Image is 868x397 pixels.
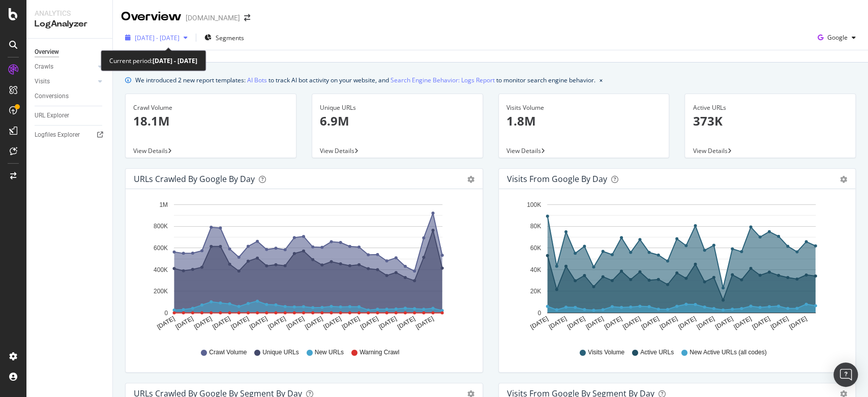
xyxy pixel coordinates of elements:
[597,73,605,87] button: close banner
[244,14,250,21] div: arrow-right-arrow-left
[391,75,495,85] a: Search Engine Behavior: Logs Report
[154,266,168,273] text: 400K
[121,8,182,25] div: Overview
[507,174,607,184] div: Visits from Google by day
[121,29,192,46] button: [DATE] - [DATE]
[109,55,197,67] div: Current period:
[216,34,244,42] span: Segments
[35,18,104,30] div: LogAnalyzer
[588,348,624,357] span: Visits Volume
[713,315,734,330] text: [DATE]
[396,315,416,330] text: [DATE]
[690,348,766,357] span: New Active URLs (all codes)
[530,266,541,273] text: 40K
[266,315,287,330] text: [DATE]
[378,315,398,330] text: [DATE]
[35,62,53,72] div: Crawls
[102,59,110,67] img: tab_keywords_by_traffic_grey.svg
[732,315,753,330] text: [DATE]
[230,315,250,330] text: [DATE]
[16,26,24,35] img: website_grey.svg
[35,130,105,140] a: Logfiles Explorer
[506,112,662,130] p: 1.8M
[35,91,105,102] a: Conversions
[134,197,469,339] svg: A chart.
[164,310,168,317] text: 0
[693,103,848,112] div: Active URLs
[174,315,195,330] text: [DATE]
[315,348,344,357] span: New URLs
[159,201,168,208] text: 1M
[16,16,24,24] img: logo_orange.svg
[840,176,847,183] div: gear
[186,13,240,23] div: [DOMAIN_NAME]
[621,315,642,330] text: [DATE]
[133,103,288,112] div: Crawl Volume
[359,315,379,330] text: [DATE]
[566,315,586,330] text: [DATE]
[35,47,59,57] div: Overview
[35,8,104,18] div: Analytics
[640,315,660,330] text: [DATE]
[320,103,475,112] div: Unique URLs
[827,33,848,42] span: Google
[125,75,856,85] div: info banner
[113,60,169,67] div: Keyword (traffico)
[211,315,231,330] text: [DATE]
[693,146,727,155] span: View Details
[35,62,95,72] a: Crawls
[193,315,213,330] text: [DATE]
[833,362,858,387] div: Open Intercom Messenger
[134,174,255,184] div: URLs Crawled by Google by day
[640,348,674,357] span: Active URLs
[35,91,69,102] div: Conversions
[135,75,595,85] div: We introduced 2 new report templates: to track AI bot activity on your website, and to monitor se...
[584,315,605,330] text: [DATE]
[769,315,789,330] text: [DATE]
[53,60,78,67] div: Dominio
[35,76,50,87] div: Visits
[133,146,168,155] span: View Details
[200,29,248,46] button: Segments
[42,59,50,67] img: tab_domain_overview_orange.svg
[248,315,268,330] text: [DATE]
[507,197,843,339] svg: A chart.
[360,348,399,357] span: Warning Crawl
[695,315,715,330] text: [DATE]
[35,110,105,121] a: URL Explorer
[26,26,114,35] div: Dominio: [DOMAIN_NAME]
[341,315,361,330] text: [DATE]
[530,288,541,295] text: 20K
[35,110,69,121] div: URL Explorer
[153,56,197,65] b: [DATE] - [DATE]
[751,315,771,330] text: [DATE]
[154,245,168,252] text: 600K
[133,112,288,130] p: 18.1M
[247,75,267,85] a: AI Bots
[677,315,697,330] text: [DATE]
[603,315,623,330] text: [DATE]
[547,315,567,330] text: [DATE]
[658,315,678,330] text: [DATE]
[506,103,662,112] div: Visits Volume
[135,34,179,42] span: [DATE] - [DATE]
[262,348,298,357] span: Unique URLs
[154,223,168,230] text: 800K
[304,315,324,330] text: [DATE]
[35,76,95,87] a: Visits
[693,112,848,130] p: 373K
[467,176,474,183] div: gear
[414,315,435,330] text: [DATE]
[526,201,541,208] text: 100K
[154,288,168,295] text: 200K
[814,29,860,46] button: Google
[529,315,549,330] text: [DATE]
[320,112,475,130] p: 6.9M
[537,310,541,317] text: 0
[530,223,541,230] text: 80K
[506,146,541,155] span: View Details
[320,146,354,155] span: View Details
[209,348,247,357] span: Crawl Volume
